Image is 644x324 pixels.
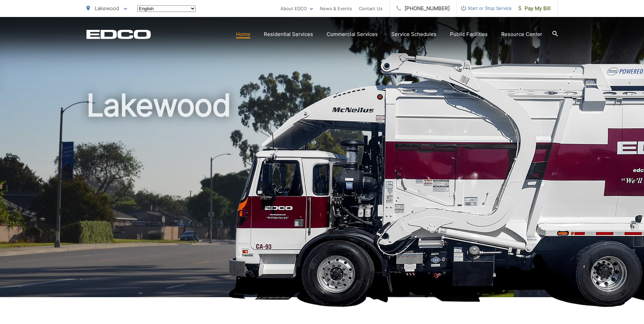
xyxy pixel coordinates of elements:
a: Residential Services [264,30,313,38]
a: Contact Us [359,4,383,13]
a: Public Facilities [450,30,488,38]
a: Service Schedules [391,30,436,38]
h1: Lakewood [86,88,558,303]
a: Home [236,30,250,38]
a: Commercial Services [327,30,378,38]
a: Resource Center [501,30,542,38]
select: Select a language [137,5,196,12]
a: EDCD logo. Return to the homepage. [86,30,151,39]
a: About EDCO [280,4,313,13]
span: Lakewood [95,5,119,12]
span: Pay My Bill [519,4,551,13]
a: News & Events [320,4,352,13]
